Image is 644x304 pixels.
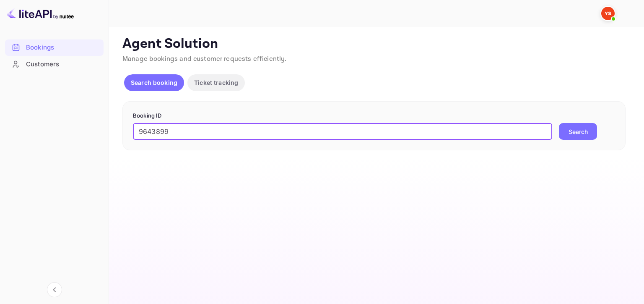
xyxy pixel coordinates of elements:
[194,78,238,87] p: Ticket tracking
[122,36,629,52] p: Agent Solution
[5,39,104,56] div: Bookings
[601,7,615,20] img: Yandex Support
[131,78,177,87] p: Search booking
[559,123,597,140] button: Search
[122,55,287,63] span: Manage bookings and customer requests efficiently.
[133,112,615,120] p: Booking ID
[133,123,552,140] input: Enter Booking ID (e.g., 63782194)
[5,56,104,73] div: Customers
[7,7,74,20] img: LiteAPI logo
[47,282,62,297] button: Collapse navigation
[5,39,104,55] a: Bookings
[26,43,99,52] div: Bookings
[26,60,99,69] div: Customers
[5,56,104,72] a: Customers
